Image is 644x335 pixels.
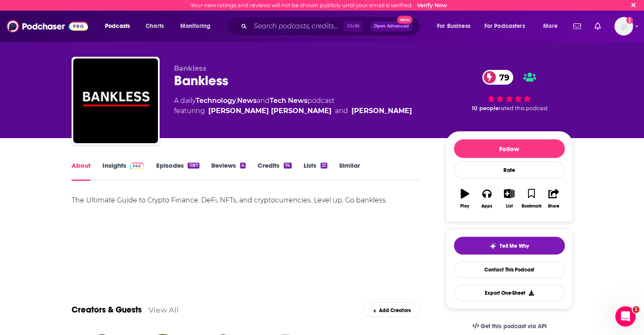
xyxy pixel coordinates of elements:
div: Share [548,204,559,209]
img: tell me why sparkle [489,243,496,249]
button: Apps [476,183,498,214]
div: 74 [284,163,291,169]
div: 1187 [188,163,199,169]
a: InsightsPodchaser Pro [102,161,144,181]
span: For Podcasters [484,20,525,32]
div: 21 [321,163,327,169]
input: Search podcasts, credits, & more... [250,19,343,33]
span: More [543,20,558,32]
span: 79 [491,70,514,85]
button: Follow [454,139,565,158]
a: News [237,97,257,105]
span: Charts [146,20,164,32]
a: Show notifications dropdown [591,19,604,33]
span: Podcasts [105,20,130,32]
a: Creators & Guests [72,305,142,315]
button: open menu [99,19,141,33]
button: Export One-Sheet [454,285,565,301]
div: Bookmark [521,204,541,209]
a: Ryan Sean Adams [208,106,332,116]
img: Podchaser Pro [130,163,144,169]
a: Lists21 [304,161,327,181]
div: List [506,204,513,209]
span: rated this podcast [499,105,548,111]
span: , [236,97,237,105]
button: Bookmark [520,183,542,214]
span: Get this podcast via API [481,323,546,330]
a: Similar [339,161,360,181]
a: Reviews4 [211,161,246,181]
a: Show notifications dropdown [570,19,584,33]
a: About [72,161,91,181]
button: Play [454,183,476,214]
span: Ctrl K [343,21,363,32]
a: Technology [196,97,236,105]
div: Apps [481,204,492,209]
button: Show profile menu [614,17,633,36]
a: Verify Now [417,2,447,8]
span: For Business [437,20,470,32]
button: tell me why sparkleTell Me Why [454,237,565,255]
button: open menu [174,19,221,33]
button: Share [542,183,564,214]
span: Open Advanced [374,24,409,28]
button: Open AdvancedNew [370,21,413,31]
a: 79 [482,70,514,85]
span: and [335,106,348,116]
a: Credits74 [257,161,291,181]
div: 4 [240,163,246,169]
div: Rate [454,161,565,179]
span: New [397,16,412,24]
span: 10 people [472,105,499,111]
span: Monitoring [180,20,210,32]
span: Tell Me Why [500,243,529,249]
span: Bankless [174,64,207,72]
span: and [257,97,270,105]
div: The Ultimate Guide to Crypto Finance. DeFi, NFTs, and cryptocurrencies. Level up. Go bankless. [72,194,421,206]
div: Your new ratings and reviews will not be shown publicly until your email is verified. [191,2,447,8]
img: User Profile [614,17,633,36]
span: Logged in as tgilbride [614,17,633,36]
div: A daily podcast [174,96,412,116]
a: David Hoffman [351,106,412,116]
button: open menu [479,19,537,33]
div: Add Creators [362,302,420,317]
span: featuring [174,106,412,116]
svg: Email not verified [626,17,633,24]
a: View All [149,305,179,314]
a: Episodes1187 [156,161,199,181]
div: Search podcasts, credits, & more... [235,17,428,36]
button: open menu [537,19,568,33]
img: Bankless [73,58,158,143]
div: Play [460,204,469,209]
button: open menu [431,19,481,33]
img: Podchaser - Follow, Share and Rate Podcasts [7,18,88,34]
a: Contact This Podcast [454,261,565,278]
div: 79 10 peoplerated this podcast [446,64,573,117]
a: Tech News [270,97,307,105]
a: Charts [140,19,169,33]
button: List [498,183,520,214]
span: 1 [633,306,639,313]
iframe: Intercom live chat [615,306,636,327]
